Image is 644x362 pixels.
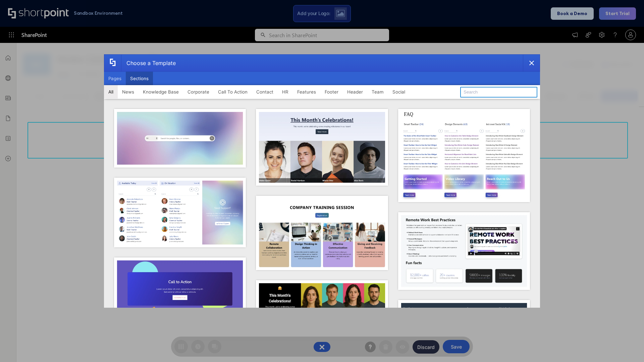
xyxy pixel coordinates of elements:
[278,85,293,99] button: HR
[104,54,540,308] div: template selector
[104,85,118,99] button: All
[183,85,214,99] button: Corporate
[523,284,644,362] iframe: Chat Widget
[104,72,126,85] button: Pages
[214,85,252,99] button: Call To Action
[139,85,183,99] button: Knowledge Base
[121,55,176,71] div: Choose a Template
[343,85,367,99] button: Header
[320,85,343,99] button: Footer
[126,72,153,85] button: Sections
[460,87,537,98] input: Search
[252,85,278,99] button: Contact
[293,85,320,99] button: Features
[367,85,388,99] button: Team
[118,85,139,99] button: News
[388,85,410,99] button: Social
